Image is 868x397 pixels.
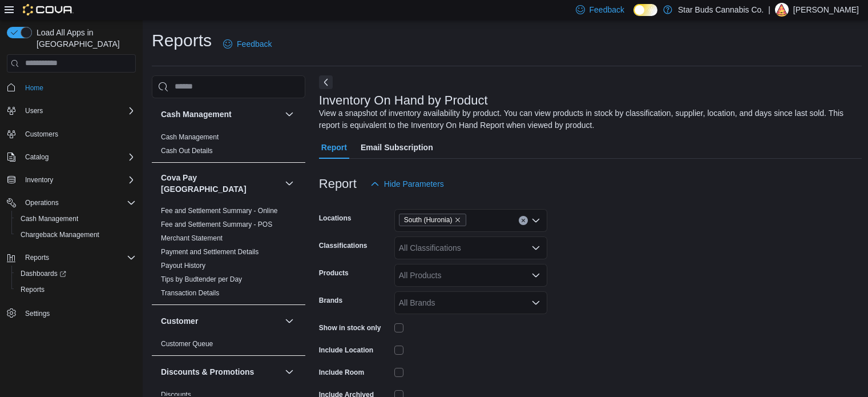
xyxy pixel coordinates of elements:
[161,172,280,195] button: Cova Pay [GEOGRAPHIC_DATA]
[321,136,347,159] span: Report
[237,38,272,50] span: Feedback
[152,204,305,304] div: Cova Pay [GEOGRAPHIC_DATA]
[16,212,83,226] a: Cash Management
[161,315,280,327] button: Customer
[319,107,857,131] div: View a snapshot of inventory availability by product. You can view products in stock by classific...
[16,283,49,296] a: Reports
[2,195,140,211] button: Operations
[319,323,381,332] label: Show in stock only
[21,251,136,264] span: Reports
[152,130,305,162] div: Cash Management
[2,79,140,96] button: Home
[21,150,136,164] span: Catalog
[219,33,276,55] a: Feedback
[21,214,78,223] span: Cash Management
[21,196,136,210] span: Operations
[2,149,140,165] button: Catalog
[21,307,54,320] a: Settings
[11,282,140,298] button: Reports
[16,267,136,280] span: Dashboards
[25,153,49,162] span: Catalog
[161,146,213,155] span: Cash Out Details
[454,216,461,223] button: Remove South (Huronia) from selection in this group
[25,309,50,318] span: Settings
[678,3,764,17] p: Star Buds Cannabis Co.
[16,212,136,226] span: Cash Management
[21,104,136,118] span: Users
[21,81,136,95] span: Home
[161,366,254,378] h3: Discounts & Promotions
[319,368,364,377] label: Include Room
[161,288,219,298] span: Transaction Details
[16,267,71,280] a: Dashboards
[319,346,373,355] label: Include Location
[161,262,205,270] a: Payout History
[161,109,232,120] h3: Cash Management
[399,214,467,226] span: South (Huronia)
[282,107,296,121] button: Cash Management
[531,271,540,280] button: Open list of options
[25,253,49,262] span: Reports
[32,27,136,50] span: Load All Apps in [GEOGRAPHIC_DATA]
[282,314,296,328] button: Customer
[11,227,140,243] button: Chargeback Management
[319,296,342,305] label: Brands
[319,177,357,191] h3: Report
[161,247,259,256] span: Payment and Settlement Details
[25,106,43,115] span: Users
[319,75,333,89] button: Next
[11,211,140,227] button: Cash Management
[2,304,140,321] button: Settings
[21,81,48,95] a: Home
[282,177,296,190] button: Cova Pay [GEOGRAPHIC_DATA]
[161,315,198,327] h3: Customer
[25,198,59,207] span: Operations
[16,283,136,296] span: Reports
[793,3,859,17] p: [PERSON_NAME]
[152,29,212,52] h1: Reports
[531,243,540,252] button: Open list of options
[404,214,453,226] span: South (Huronia)
[152,337,305,355] div: Customer
[319,268,349,278] label: Products
[161,339,213,348] span: Customer Queue
[25,175,53,185] span: Inventory
[531,216,540,225] button: Open list of options
[7,75,136,351] nav: Complex example
[590,4,624,15] span: Feedback
[21,269,66,278] span: Dashboards
[319,241,368,250] label: Classifications
[21,251,54,264] button: Reports
[161,207,278,215] a: Fee and Settlement Summary - Online
[161,234,223,242] a: Merchant Statement
[11,266,140,282] a: Dashboards
[21,150,53,164] button: Catalog
[21,173,136,187] span: Inventory
[16,228,104,242] a: Chargeback Management
[161,220,272,229] span: Fee and Settlement Summary - POS
[161,340,213,348] a: Customer Queue
[161,147,213,155] a: Cash Out Details
[161,248,259,256] a: Payment and Settlement Details
[161,289,219,297] a: Transaction Details
[161,133,219,142] span: Cash Management
[21,196,63,210] button: Operations
[366,173,449,195] button: Hide Parameters
[161,275,242,283] a: Tips by Budtender per Day
[161,109,280,120] button: Cash Management
[21,104,47,118] button: Users
[2,103,140,119] button: Users
[161,220,272,228] a: Fee and Settlement Summary - POS
[282,365,296,379] button: Discounts & Promotions
[16,228,136,242] span: Chargeback Management
[2,172,140,188] button: Inventory
[768,3,770,17] p: |
[161,133,219,141] a: Cash Management
[775,3,789,17] div: Harrison Lewis
[21,127,136,141] span: Customers
[25,130,58,139] span: Customers
[161,366,280,378] button: Discounts & Promotions
[2,126,140,142] button: Customers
